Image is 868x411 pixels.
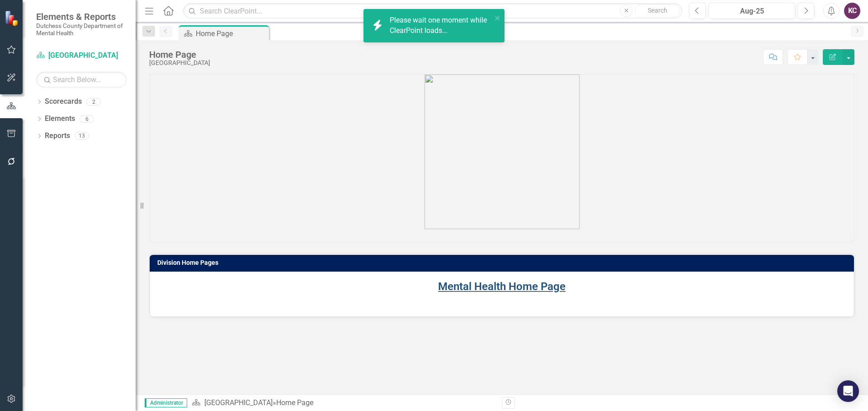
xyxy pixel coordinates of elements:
h3: Division Home Pages [157,259,849,266]
div: 2 [86,98,101,106]
div: 13 [75,132,89,140]
span: Administrator [145,398,187,407]
span: Elements & Reports [36,11,127,22]
img: ClearPoint Strategy [5,10,20,26]
div: Aug-25 [712,6,792,17]
input: Search ClearPoint... [183,3,682,19]
a: Elements [45,114,75,124]
img: blobid0.jpg [425,74,580,229]
div: Home Page [276,398,313,407]
a: Scorecards [45,97,82,107]
small: Dutchess County Department of Mental Health [36,22,127,37]
a: [GEOGRAPHIC_DATA] [36,51,127,61]
div: » [192,398,495,408]
a: Reports [45,131,70,141]
div: Please wait one moment while ClearPoint loads... [390,15,492,36]
div: 6 [80,115,94,123]
div: Open Intercom Messenger [837,380,859,402]
a: [GEOGRAPHIC_DATA] [204,398,273,407]
button: close [495,13,501,23]
button: Aug-25 [708,3,795,19]
a: Mental Health Home Page [438,280,566,293]
button: Search [635,5,680,17]
span: Search [648,7,667,14]
button: KC [844,3,860,19]
div: Home Page [196,28,267,39]
div: Home Page [149,50,210,60]
input: Search Below... [36,72,127,88]
div: [GEOGRAPHIC_DATA] [149,60,210,66]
